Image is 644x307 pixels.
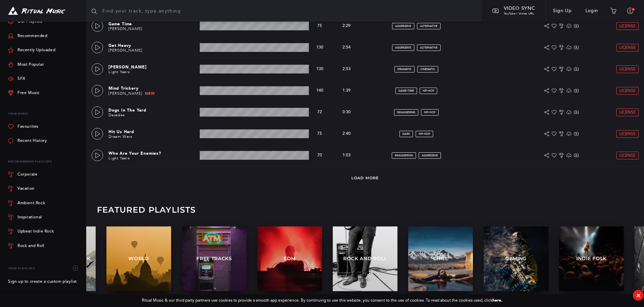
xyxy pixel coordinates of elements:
a: Rock and Roll [333,226,397,291]
span: License [619,132,636,136]
a: Free Music [8,86,40,100]
p: 75 [312,24,328,28]
p: 72 [312,110,328,115]
span: hip-hop [419,132,430,135]
span: hip-hop [424,111,436,114]
span: aggressive [395,25,411,28]
span: aggressive [395,46,411,49]
a: Load More [351,176,379,180]
a: Free Tracks [182,226,247,291]
a: [PERSON_NAME] [108,91,142,96]
span: License [619,153,636,158]
a: Chill [408,226,473,291]
a: Recent History [8,134,47,148]
p: Who Are Your Enemies? [108,150,197,156]
p: 75 [312,131,328,136]
a: Recently Uploaded [8,43,55,57]
div: Corporate [18,173,37,177]
p: Get Heavy [108,42,197,49]
div: Recommended Playlists [8,156,81,167]
p: Hit Us Hard [108,129,197,135]
a: SFX [8,72,26,86]
span: hip-hop [423,89,434,92]
span: dark [402,132,410,135]
p: 140 [312,88,328,93]
a: Upbeat Indie Rock [8,224,81,239]
h3: Featured Playlists [97,205,196,215]
div: Upbeat Indie Rock [18,229,54,234]
p: 0:30 [333,109,360,115]
a: [PERSON_NAME] [108,48,142,53]
a: Dream Wars [108,134,132,139]
p: Your Music [8,108,81,119]
span: alternative [420,25,438,28]
a: Light Years [108,70,130,74]
a: World [106,226,171,291]
span: cinematic [420,68,435,71]
div: Rock and Roll [18,244,44,248]
span: License [619,24,636,28]
span: License [619,67,636,71]
p: 1:39 [333,88,360,94]
a: Favourites [8,120,38,134]
p: 130 [312,45,328,50]
a: Most Popular [8,57,44,71]
div: Ritual Music & our third party partners use cookies to provide a smooth app experience. By contin... [142,298,503,303]
a: EDM [257,226,322,291]
span: New [145,91,155,96]
a: Corporate [8,167,81,182]
p: [PERSON_NAME] [108,64,197,70]
a: Indie Folk [559,226,624,291]
a: Decades [108,113,125,117]
a: Ambient Rock [8,196,81,210]
p: 2:40 [333,131,360,137]
p: 70 [312,153,328,158]
span: swaggering [397,111,415,114]
p: Mind Trickery [108,85,197,91]
div: × [636,291,641,299]
span: alternative [420,46,438,49]
p: 130 [312,67,328,71]
p: 2:54 [333,44,360,51]
a: Sign Up [546,1,579,20]
div: Your Playlists [8,261,81,275]
a: Login [579,1,605,20]
div: Ambient Rock [18,201,45,205]
img: Ritual Music [8,7,65,15]
a: here. [492,298,503,303]
div: Vacation [18,187,35,191]
p: 2:53 [333,66,360,72]
span: License [619,45,636,50]
span: License [619,110,636,115]
a: Our Playlists [8,14,42,29]
a: Vacation [8,182,81,196]
a: Gaming [484,226,548,291]
span: License [619,89,636,93]
a: [PERSON_NAME] [108,27,142,31]
span: Video Sync [504,5,535,11]
span: aggressive [422,154,438,157]
p: Dogs In The Yard [108,107,197,113]
a: Inspirational [8,210,81,224]
div: Inspirational [18,215,42,219]
a: Rock and Roll [8,239,81,253]
span: YouTube / Vimeo URL [504,12,534,15]
p: Game Time [108,21,197,27]
a: Recommended [8,29,47,43]
p: 2:29 [333,23,360,29]
span: swaggering [395,154,413,157]
a: Sign up to create a custom playlist [8,275,77,288]
span: dramatic [397,68,412,71]
a: Light Years [108,156,130,160]
p: 1:03 [333,152,360,158]
span: game-time [398,89,414,92]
